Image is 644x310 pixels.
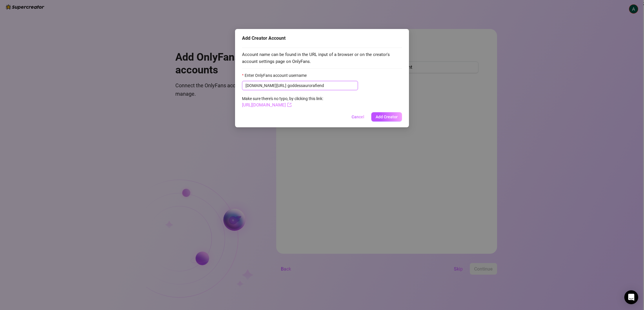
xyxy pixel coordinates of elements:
span: Account name can be found in the URL input of a browser or on the creator's account settings page... [242,51,402,65]
a: [URL][DOMAIN_NAME]export [242,102,292,108]
label: Enter OnlyFans account username [242,72,310,79]
span: export [287,103,292,107]
div: Add Creator Account [242,35,402,42]
button: Cancel [347,112,369,122]
span: Make sure there's no typo, by clicking this link: [242,96,323,107]
input: Enter OnlyFans account username [288,82,354,89]
button: Add Creator [371,112,402,122]
span: Cancel [352,115,364,119]
span: Add Creator [376,115,398,119]
span: [DOMAIN_NAME][URL] [245,82,286,89]
div: Open Intercom Messenger [624,290,638,304]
